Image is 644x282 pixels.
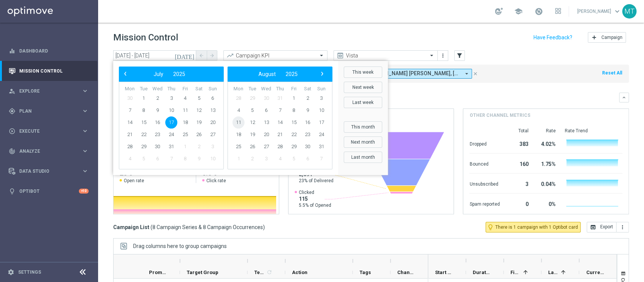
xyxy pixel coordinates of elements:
i: keyboard_arrow_right [81,87,89,95]
span: 7 [165,153,177,165]
div: 4.02% [537,137,555,149]
div: Plan [9,108,81,115]
i: track_changes [9,148,15,155]
span: 17 [315,116,327,129]
span: 21 [124,129,136,141]
span: 19 [246,129,258,141]
span: 20 [260,129,272,141]
th: weekday [137,86,151,92]
span: 28 [232,92,244,104]
span: Execute [19,129,81,133]
button: person_search Explore keyboard_arrow_right [8,88,89,94]
button: play_circle_outline Execute keyboard_arrow_right [8,128,89,134]
span: 5.5% of Opened [299,202,331,208]
span: 16 [151,116,163,129]
span: Templates [254,270,265,275]
i: close [473,71,478,76]
span: 8 [179,153,191,165]
span: 25 [232,141,244,153]
ng-select: Campaign KPI [223,50,327,61]
span: 14 [124,116,136,129]
span: Channel [397,270,415,275]
button: more_vert [616,222,629,232]
span: Action [292,270,307,275]
span: 27 [207,129,219,141]
div: Rate Trend [564,128,622,134]
span: 3 [207,141,219,153]
button: open_in_browser Export [587,222,616,232]
span: 23 [151,129,163,141]
span: 4 [232,104,244,116]
i: preview [337,52,344,59]
div: Mission Control [9,61,89,81]
input: Select date range [113,50,196,61]
span: 1 [138,92,150,104]
span: 23% of Delivered [299,178,334,184]
span: 29 [288,141,300,153]
span: 2025 [286,71,298,77]
span: Drag columns here to group campaigns [133,243,227,249]
i: lightbulb_outline [487,224,494,231]
div: MT [622,4,636,19]
div: Mission Control [8,68,89,74]
i: keyboard_arrow_right [81,167,89,175]
span: 2025 [173,71,185,77]
span: There is 1 campaign with 1 Optibot card [495,224,578,231]
span: 4 [124,153,136,165]
span: 10 [315,104,327,116]
span: 27 [260,141,272,153]
span: 18 [232,129,244,141]
i: person_search [9,88,15,95]
span: 1 [288,92,300,104]
span: 15 [138,116,150,129]
div: 0.04% [537,177,555,189]
div: +10 [79,189,89,194]
button: 2025 [281,69,303,79]
div: Analyze [9,148,81,155]
i: lightbulb [9,188,15,195]
span: 9 [193,153,205,165]
span: 9 [151,104,163,116]
span: 23 [301,129,314,141]
button: lightbulb_outline There is 1 campaign with 1 Optibot card [486,222,581,232]
button: arrow_forward [207,50,217,61]
button: ‹ [121,69,131,79]
button: July [149,69,168,79]
i: add [591,34,597,40]
span: 11 [179,104,191,116]
th: weekday [246,86,260,92]
span: Clicked [299,189,331,195]
span: 9 [301,104,314,116]
span: Analyze [19,149,81,153]
button: close [472,70,479,78]
div: Dashboard [9,41,89,61]
span: Promotions [149,270,167,275]
span: ( [151,224,152,231]
span: school [514,7,523,15]
th: weekday [259,86,273,92]
div: Data Studio [9,168,81,175]
span: 14 [274,116,286,129]
button: keyboard_arrow_down [619,93,629,102]
button: track_changes Analyze keyboard_arrow_right [8,148,89,154]
i: filter_alt [456,52,463,59]
div: 160 [509,157,528,169]
button: equalizer Dashboard [8,48,89,54]
span: 2 [246,153,258,165]
i: keyboard_arrow_right [81,107,89,115]
div: 3 [509,177,528,189]
div: Spam reported [469,197,500,209]
bs-datepicker-navigation-view: ​ ​ ​ [229,69,327,79]
span: 22 [138,129,150,141]
span: 5 [138,153,150,165]
span: 13 [260,116,272,129]
h1: Mission Control [113,32,178,43]
input: Have Feedback? [533,35,572,40]
button: › [317,69,327,79]
ng-select: Vista [334,50,438,61]
span: 10 [207,153,219,165]
span: 4 [274,153,286,165]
